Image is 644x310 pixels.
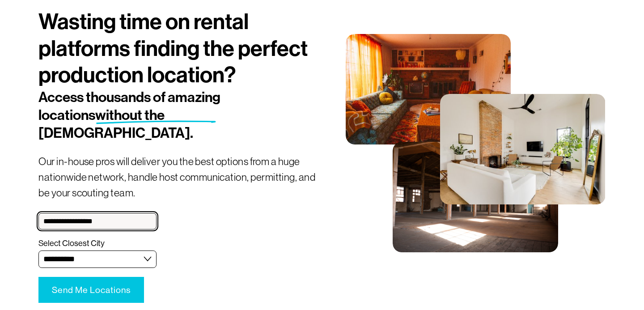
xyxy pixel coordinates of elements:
button: Send Me LocationsSend Me Locations [38,277,144,303]
p: Our in-house pros will deliver you the best options from a huge nationwide network, handle host c... [38,154,322,200]
select: Select Closest City [38,251,157,268]
span: without the [DEMOGRAPHIC_DATA]. [38,106,193,141]
span: Send Me Locations [52,285,131,295]
h2: Access thousands of amazing locations [38,88,275,142]
h1: Wasting time on rental platforms finding the perfect production location? [38,8,322,88]
span: Select Closest City [38,238,105,249]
